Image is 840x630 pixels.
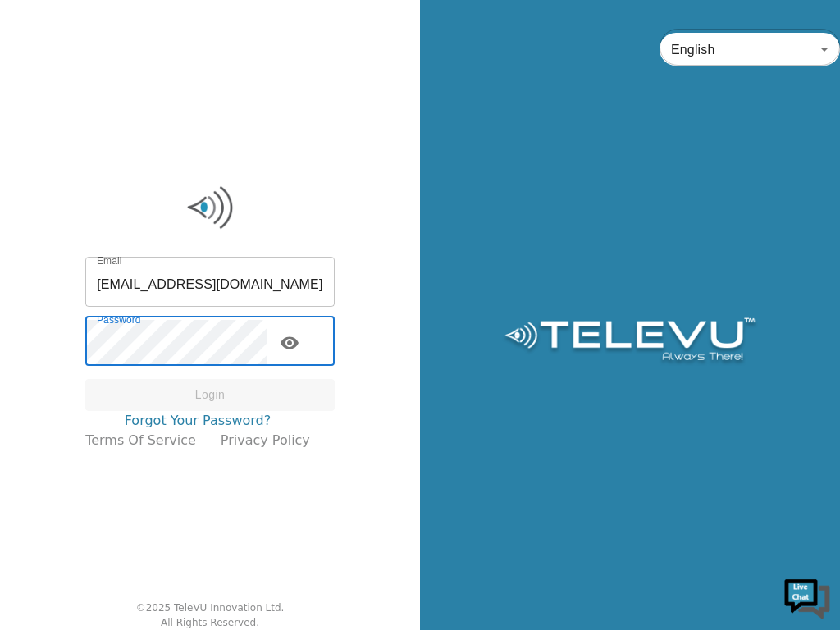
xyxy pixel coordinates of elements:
div: All Rights Reserved. [161,615,259,630]
div: English [660,26,840,72]
a: Terms of Service [85,431,196,450]
button: toggle password visibility [273,326,306,359]
a: Forgot your password? [125,411,272,431]
div: © 2025 TeleVU Innovation Ltd. [136,600,285,615]
img: Logo [502,317,757,367]
a: Privacy Policy [221,431,310,450]
img: Chat Widget [783,573,832,622]
img: Logo [85,183,335,232]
